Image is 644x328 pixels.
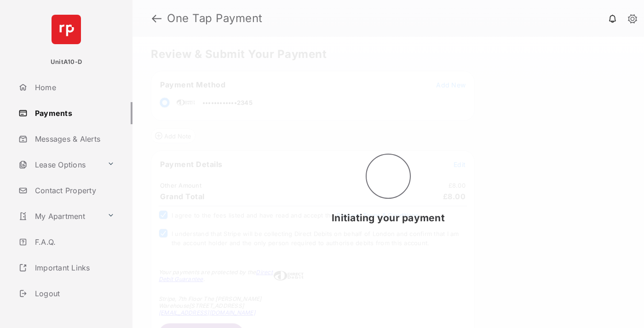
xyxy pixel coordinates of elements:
[15,154,103,176] a: Lease Options
[52,15,81,44] img: svg+xml;base64,PHN2ZyB4bWxucz0iaHR0cDovL3d3dy53My5vcmcvMjAwMC9zdmciIHdpZHRoPSI2NCIgaGVpZ2h0PSI2NC...
[15,231,132,253] a: F.A.Q.
[15,257,118,279] a: Important Links
[332,212,445,224] span: Initiating your payment
[51,58,82,67] p: UnitA10-D
[15,76,132,98] a: Home
[15,128,132,150] a: Messages & Alerts
[167,13,263,24] strong: One Tap Payment
[15,179,132,201] a: Contact Property
[15,102,132,124] a: Payments
[15,205,103,227] a: My Apartment
[15,282,132,305] a: Logout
